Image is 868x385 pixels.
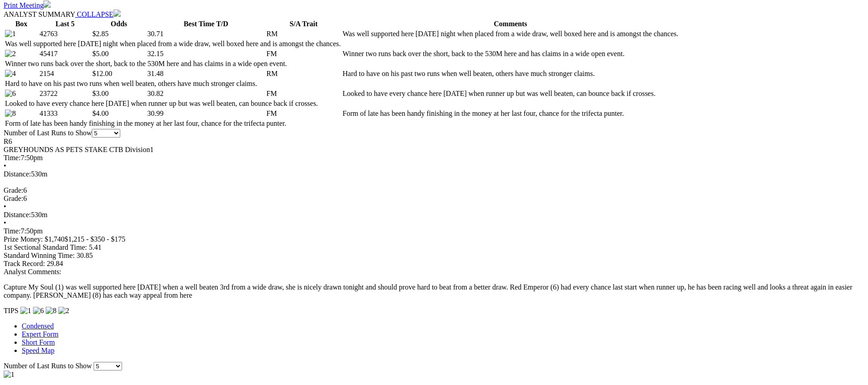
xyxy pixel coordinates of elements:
[4,154,21,162] span: Time:
[20,307,31,315] img: 1
[58,307,69,315] img: 2
[5,39,341,48] td: Was well supported here [DATE] night when placed from a wide draw, well boxed here and is amongst...
[342,89,679,98] td: Looked to have every chance here [DATE] when runner up but was well beaten, can bounce back if cr...
[5,30,16,38] img: 1
[147,69,265,78] td: 31.48
[4,268,61,276] span: Analyst Comments:
[5,79,341,88] td: Hard to have on his past two runs when well beaten, others have much stronger claims.
[4,307,19,314] span: TIPS
[4,260,45,267] span: Track Record:
[65,235,126,243] span: $1,215 - $350 - $175
[4,170,864,178] div: 530m
[22,322,54,330] a: Condensed
[147,29,265,38] td: 30.71
[4,129,864,138] div: Number of Last Runs to Show
[89,243,101,251] span: 5.41
[113,10,121,17] img: chevron-down-white.svg
[39,19,91,29] th: Last 5
[4,371,14,379] img: 1
[147,19,265,29] th: Best Time T/D
[39,69,91,78] td: 2154
[4,243,87,251] span: 1st Sectional Standard Time:
[22,330,58,338] a: Expert Form
[342,19,679,29] th: Comments
[5,90,16,98] img: 6
[5,119,341,128] td: Form of late has been handy finishing in the money at her last four, chance for the trifecta punter.
[92,90,108,97] span: $3.00
[4,235,864,243] div: Prize Money: $1,740
[266,49,341,58] td: FM
[5,99,341,108] td: Looked to have every chance here [DATE] when runner up but was well beaten, can bounce back if cr...
[5,50,16,58] img: 2
[4,162,6,170] span: •
[39,49,91,58] td: 45417
[342,49,679,58] td: Winner two runs back over the short, back to the 530M here and has claims in a wide open event.
[4,1,51,9] a: Print Meeting
[342,29,679,38] td: Was well supported here [DATE] night when placed from a wide draw, well boxed here and is amongst...
[33,307,44,315] img: 6
[4,146,864,154] div: GREYHOUNDS AS PETS STAKE CTB Division1
[92,109,108,117] span: $4.00
[4,211,31,219] span: Distance:
[4,362,92,370] span: Number of Last Runs to Show
[5,70,16,78] img: 4
[46,307,57,315] img: 8
[76,252,93,259] span: 30.85
[4,219,6,227] span: •
[147,89,265,98] td: 30.82
[4,227,864,235] div: 7:50pm
[4,283,864,299] p: Capture My Soul (1) was well supported here [DATE] when a well beaten 3rd from a wide draw, she i...
[147,49,265,58] td: 32.15
[22,347,54,354] a: Speed Map
[4,186,24,194] span: Grade:
[266,69,341,78] td: RM
[4,211,864,219] div: 530m
[266,29,341,38] td: RM
[4,138,12,145] span: R6
[47,260,63,267] span: 29.84
[39,89,91,98] td: 23722
[77,10,113,18] span: COLLAPSE
[147,109,265,118] td: 30.99
[5,109,16,118] img: 8
[92,19,146,29] th: Odds
[342,69,679,78] td: Hard to have on his past two runs when well beaten, others have much stronger claims.
[4,227,21,235] span: Time:
[39,29,91,38] td: 42763
[4,10,864,19] div: ANALYST SUMMARY
[266,89,341,98] td: FM
[5,59,341,68] td: Winner two runs back over the short, back to the 530M here and has claims in a wide open event.
[4,252,75,259] span: Standard Winning Time:
[22,338,55,346] a: Short Form
[43,0,51,8] img: printer.svg
[92,70,112,77] span: $12.00
[4,170,31,178] span: Distance:
[4,154,864,162] div: 7:50pm
[4,186,864,195] div: 6
[92,30,108,38] span: $2.85
[92,50,108,57] span: $5.00
[5,19,38,29] th: Box
[75,10,121,18] a: COLLAPSE
[342,109,679,118] td: Form of late has been handy finishing in the money at her last four, chance for the trifecta punter.
[266,109,341,118] td: FM
[4,195,24,202] span: Grade:
[4,195,864,203] div: 6
[4,203,6,210] span: •
[39,109,91,118] td: 41333
[266,19,341,29] th: S/A Trait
